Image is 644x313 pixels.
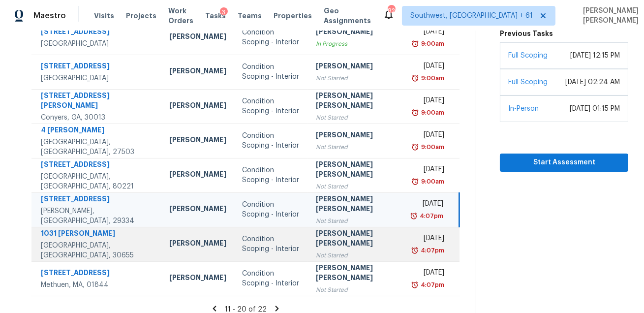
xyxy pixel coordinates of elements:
div: [PERSON_NAME] [169,66,226,78]
div: Condition Scoping - Interior [242,200,300,219]
span: Tasks [205,12,226,19]
span: Work Orders [168,6,193,26]
span: Southwest, [GEOGRAPHIC_DATA] + 61 [410,11,533,21]
div: Condition Scoping - Interior [242,269,300,288]
span: Start Assessment [508,156,620,169]
div: [DATE] 01:15 PM [570,104,620,114]
span: Geo Assignments [324,6,371,26]
div: [GEOGRAPHIC_DATA], [GEOGRAPHIC_DATA], 80221 [41,172,153,191]
span: Properties [274,11,312,21]
a: In-Person [508,105,539,112]
div: 4:07pm [419,246,444,255]
div: [PERSON_NAME] [169,100,226,113]
div: Condition Scoping - Interior [242,62,300,82]
div: In Progress [316,39,399,49]
div: [GEOGRAPHIC_DATA] [41,73,153,83]
div: 4:07pm [419,280,444,290]
div: 9:00am [419,142,444,152]
div: [DATE] [414,61,444,73]
div: [GEOGRAPHIC_DATA] [41,39,153,49]
div: Condition Scoping - Interior [242,165,300,185]
div: 9:00am [419,108,444,118]
div: [PERSON_NAME] [PERSON_NAME] [316,228,399,250]
div: [STREET_ADDRESS] [41,61,153,73]
div: [PERSON_NAME] [PERSON_NAME] [316,91,399,113]
div: Condition Scoping - Interior [242,234,300,254]
div: Conyers, GA, 30013 [41,113,153,123]
button: Start Assessment [500,154,628,172]
div: [GEOGRAPHIC_DATA], [GEOGRAPHIC_DATA], 30655 [41,241,153,260]
div: [DATE] [414,268,444,280]
div: Not Started [316,250,399,260]
div: [DATE] [414,27,444,39]
div: [PERSON_NAME] [PERSON_NAME] [316,263,399,285]
div: 4:07pm [418,211,443,221]
div: [DATE] [414,199,443,211]
img: Overdue Alarm Icon [411,177,419,187]
div: Condition Scoping - Interior [242,131,300,151]
div: [DATE] [414,130,444,142]
div: Condition Scoping - Interior [242,96,300,116]
div: [STREET_ADDRESS][PERSON_NAME] [41,91,153,113]
div: 1031 [PERSON_NAME] [41,228,153,241]
img: Overdue Alarm Icon [411,142,419,152]
div: Not Started [316,142,399,152]
div: [PERSON_NAME] [PERSON_NAME] [316,159,399,182]
div: [PERSON_NAME] [169,135,226,147]
div: [PERSON_NAME] [316,130,399,142]
div: Not Started [316,113,399,123]
div: 9:00am [419,73,444,83]
span: Teams [238,11,262,21]
div: [PERSON_NAME] [316,27,399,39]
div: [DATE] 02:24 AM [565,77,620,87]
div: [STREET_ADDRESS] [41,159,153,172]
img: Overdue Alarm Icon [410,211,418,221]
div: [PERSON_NAME], [GEOGRAPHIC_DATA], 29334 [41,206,153,226]
div: [PERSON_NAME] [PERSON_NAME] [316,194,399,216]
div: Not Started [316,216,399,226]
div: [DATE] [414,164,444,177]
div: [STREET_ADDRESS] [41,27,153,39]
div: Not Started [316,73,399,83]
img: Overdue Alarm Icon [411,39,419,49]
div: [PERSON_NAME] [169,31,226,44]
img: Overdue Alarm Icon [411,280,419,290]
div: Not Started [316,285,399,295]
h5: Previous Tasks [500,29,628,38]
div: Not Started [316,182,399,191]
div: 823 [388,6,395,16]
div: [STREET_ADDRESS] [41,268,153,280]
div: 9:00am [419,177,444,187]
div: 4 [PERSON_NAME] [41,125,153,137]
img: Overdue Alarm Icon [411,73,419,83]
div: [PERSON_NAME] [169,169,226,182]
div: [DATE] 12:15 PM [570,51,620,61]
div: [PERSON_NAME] [169,204,226,216]
div: [PERSON_NAME] [316,61,399,73]
div: 9:00am [419,39,444,49]
span: Maestro [33,11,66,21]
div: Condition Scoping - Interior [242,28,300,47]
div: [PERSON_NAME] [169,238,226,250]
div: [GEOGRAPHIC_DATA], [GEOGRAPHIC_DATA], 27503 [41,137,153,157]
a: Full Scoping [508,52,548,59]
a: Full Scoping [508,79,548,86]
img: Overdue Alarm Icon [411,108,419,118]
span: Projects [126,11,156,21]
div: [DATE] [414,233,444,246]
span: [PERSON_NAME] [PERSON_NAME] [579,6,639,26]
span: 11 - 20 of 22 [225,306,267,313]
div: [PERSON_NAME] [169,273,226,285]
div: 3 [220,7,228,17]
div: [STREET_ADDRESS] [41,194,153,206]
img: Overdue Alarm Icon [411,246,419,255]
div: [DATE] [414,95,444,108]
span: Visits [94,11,114,21]
div: Methuen, MA, 01844 [41,280,153,290]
